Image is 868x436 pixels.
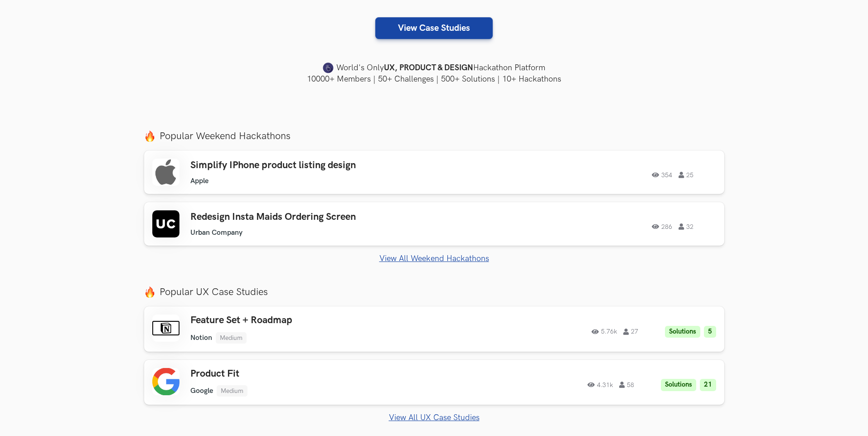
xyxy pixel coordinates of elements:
[384,62,473,74] strong: UX, PRODUCT & DESIGN
[190,368,448,380] h3: Product Fit
[217,385,247,397] li: Medium
[375,17,493,39] a: View Case Studies
[190,211,448,223] h3: Redesign Insta Maids Ordering Screen
[704,326,716,338] li: 5
[679,223,693,230] span: 32
[144,413,724,422] a: View All UX Case Studies
[190,315,448,326] h3: Feature Set + Roadmap
[623,329,638,335] span: 27
[592,329,617,335] span: 5.76k
[652,223,672,230] span: 286
[144,130,724,142] label: Popular Weekend Hackathons
[190,387,213,395] li: Google
[190,177,209,185] li: Apple
[652,172,672,178] span: 354
[661,379,696,391] li: Solutions
[216,332,247,344] li: Medium
[679,172,693,178] span: 25
[144,62,724,74] h4: World's Only Hackathon Platform
[144,131,155,142] img: fire.png
[700,379,716,391] li: 21
[619,382,634,388] span: 58
[144,360,724,405] a: Product Fit Google Medium 4.31k 58 Solutions 21
[144,286,724,298] label: Popular UX Case Studies
[144,254,724,263] a: View All Weekend Hackathons
[144,306,724,351] a: Feature Set + Roadmap Notion Medium 5.76k 27 Solutions 5
[190,334,212,342] li: Notion
[587,382,613,388] span: 4.31k
[144,286,155,298] img: fire.png
[323,62,334,74] img: uxhack-favicon-image.png
[144,150,724,194] a: Simplify IPhone product listing design Apple 354 25
[144,73,724,85] h4: 10000+ Members | 50+ Challenges | 500+ Solutions | 10+ Hackathons
[665,326,700,338] li: Solutions
[190,160,448,171] h3: Simplify IPhone product listing design
[144,202,724,246] a: Redesign Insta Maids Ordering Screen Urban Company 286 32
[190,228,242,237] li: Urban Company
